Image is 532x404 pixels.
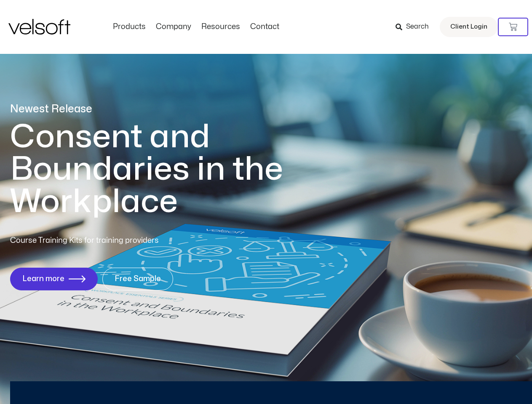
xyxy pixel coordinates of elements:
[22,275,64,283] span: Learn more
[450,21,487,32] span: Client Login
[440,17,498,37] a: Client Login
[151,22,196,32] a: CompanyMenu Toggle
[196,22,245,32] a: ResourcesMenu Toggle
[10,121,318,218] h1: Consent and Boundaries in the Workplace
[8,19,70,35] img: Velsoft Training Materials
[245,22,284,32] a: ContactMenu Toggle
[406,21,429,32] span: Search
[10,102,318,117] p: Newest Release
[10,268,98,290] a: Learn more
[108,22,151,32] a: ProductsMenu Toggle
[108,22,284,32] nav: Menu
[102,268,173,290] a: Free Sample
[396,20,435,34] a: Search
[10,235,220,247] p: Course Training Kits for training providers
[115,275,161,283] span: Free Sample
